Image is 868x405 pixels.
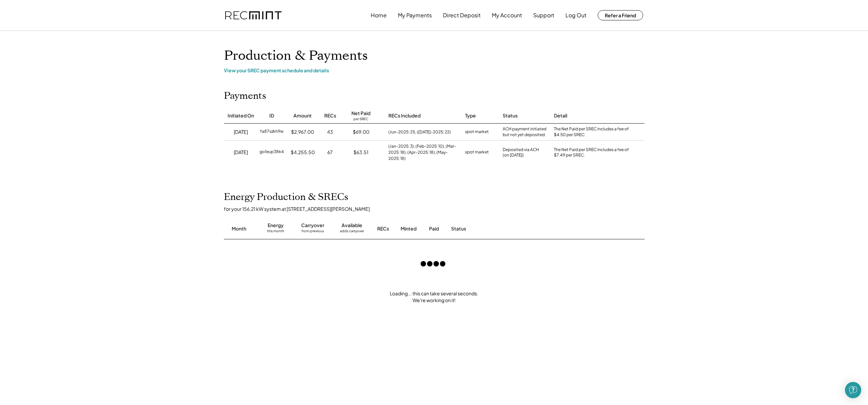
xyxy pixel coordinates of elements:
div: Available [342,222,362,229]
div: Carryover [301,222,324,229]
div: RECs [324,112,336,119]
div: View your SREC payment schedule and details [224,67,644,73]
button: Direct Deposit [443,8,481,22]
div: Energy [268,222,284,229]
div: 67 [327,149,333,156]
div: this month [267,229,284,236]
div: The Net Paid per SREC includes a fee of $4.50 per SREC. [554,126,632,138]
div: $2,967.00 [291,129,314,135]
h2: Payments [224,90,266,102]
div: fa87szkh9w [260,129,284,135]
div: RECs [377,225,389,232]
div: for your 156.21 kW system at [STREET_ADDRESS][PERSON_NAME] [224,206,651,212]
button: My Payments [398,8,432,22]
div: adds carryover [340,229,364,236]
div: Open Intercom Messenger [845,382,861,398]
div: spot market [465,149,489,156]
div: spot market [465,129,489,135]
button: Refer a Friend [598,10,643,20]
div: Net Paid [351,110,370,117]
div: (Jun-2025: 21), ([DATE]-2025: 22) [388,129,451,135]
div: Amount [293,112,312,119]
div: Month [232,225,246,232]
div: Detail [554,112,567,119]
div: RECs Included [388,112,421,119]
img: recmint-logotype%403x.png [225,11,282,20]
button: Support [533,8,554,22]
div: Paid [429,225,439,232]
div: Initiated On [228,112,254,119]
div: ID [269,112,274,119]
div: Minted [401,225,417,232]
h1: Production & Payments [224,48,644,64]
div: from previous [302,229,324,236]
div: Deposited via ACH (on [DATE]) [503,147,539,159]
button: My Account [492,8,522,22]
div: (Jan-2025: 3), (Feb-2025: 10), (Mar-2025: 18), (Apr-2025: 18), (May-2025: 18) [388,143,458,162]
div: ACH payment initiated but not yet deposited. [503,126,547,138]
div: The Net Paid per SREC includes a fee of $7.49 per SREC. [554,147,632,159]
div: [DATE] [234,129,248,135]
div: 43 [327,129,333,135]
button: Log Out [565,8,586,22]
div: go1eup38k4 [259,149,284,156]
div: per SREC [353,117,368,122]
div: [DATE] [234,149,248,156]
h2: Energy Production & SRECs [224,191,348,203]
div: Status [503,112,518,119]
div: Type [465,112,476,119]
div: $4,255.50 [291,149,315,156]
button: Home [371,8,387,22]
div: Status [451,225,566,232]
div: $69.00 [353,129,369,135]
div: $63.51 [353,149,368,156]
div: Loading... this can take several seconds. We're working on it! [217,290,651,303]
